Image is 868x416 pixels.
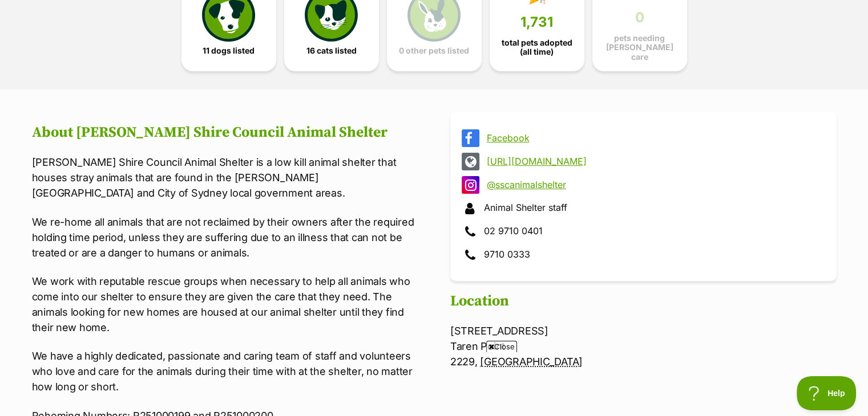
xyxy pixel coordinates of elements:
[487,180,821,190] a: @sscanimalshelter
[635,10,644,26] span: 0
[32,154,418,201] p: [PERSON_NAME] Shire Council Animal Shelter is a low kill animal shelter that houses stray animals...
[499,38,575,56] span: total pets adopted (all time)
[306,46,357,55] span: 16 cats listed
[450,293,837,310] h2: Location
[434,410,434,410] iframe: Advertisement
[32,124,418,141] h2: About [PERSON_NAME] Shire Council Animal Shelter
[399,46,469,55] span: 0 other pets listed
[487,156,821,166] a: [URL][DOMAIN_NAME]
[602,34,677,61] span: pets needing [PERSON_NAME] care
[520,14,553,30] span: 1,731
[203,46,255,55] span: 11 dogs listed
[462,199,825,217] div: Animal Shelter staff
[797,376,857,410] iframe: Help Scout Beacon - Open
[450,325,548,337] span: [STREET_ADDRESS]
[32,348,418,394] p: We have a highly dedicated, passionate and caring team of staff and volunteers who love and care ...
[462,223,825,240] div: 02 9710 0401
[450,340,505,352] span: Taren Point
[487,133,821,143] a: Facebook
[32,274,418,335] p: We work with reputable rescue groups when necessary to help all animals who come into our shelter...
[486,341,517,352] span: Close
[32,214,418,260] p: We re-home all animals that are not reclaimed by their owners after the required holding time per...
[462,246,825,264] div: 9710 0333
